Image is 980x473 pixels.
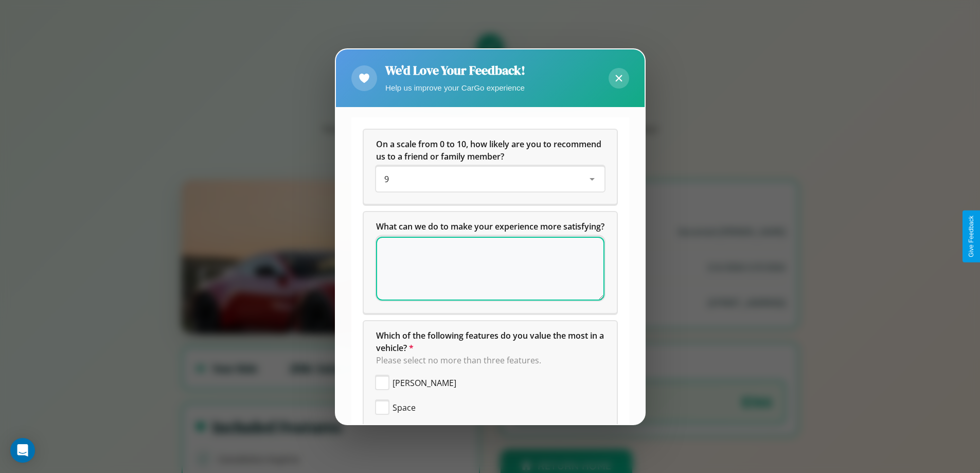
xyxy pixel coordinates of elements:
[968,216,975,257] div: Give Feedback
[376,167,604,191] div: On a scale from 0 to 10, how likely are you to recommend us to a friend or family member?
[364,130,617,204] div: On a scale from 0 to 10, how likely are you to recommend us to a friend or family member?
[393,377,456,389] span: [PERSON_NAME]
[385,62,525,79] h2: We'd Love Your Feedback!
[376,138,603,162] span: On a scale from 0 to 10, how likely are you to recommend us to a friend or family member?
[393,401,416,414] span: Space
[376,355,541,366] span: Please select no more than three features.
[385,81,525,95] p: Help us improve your CarGo experience
[384,173,389,185] span: 9
[376,138,604,163] h5: On a scale from 0 to 10, how likely are you to recommend us to a friend or family member?
[376,330,606,354] span: Which of the following features do you value the most in a vehicle?
[376,221,604,232] span: What can we do to make your experience more satisfying?
[10,438,35,463] div: Open Intercom Messenger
